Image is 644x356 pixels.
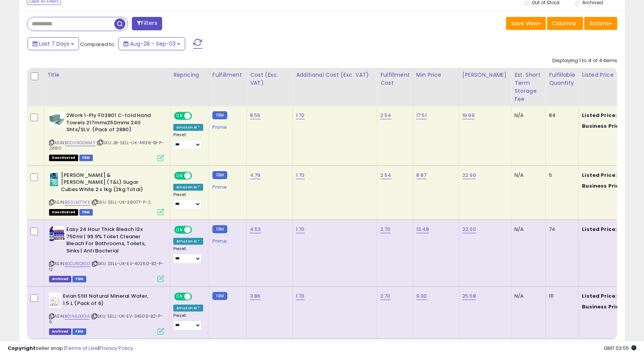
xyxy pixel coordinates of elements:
[212,292,227,300] small: FBM
[552,57,617,64] div: Displaying 1 to 4 of 4 items
[552,20,576,27] span: Columns
[462,171,476,179] a: 22.90
[49,293,164,334] div: ASIN:
[175,113,184,119] span: ON
[514,112,540,119] div: N/A
[173,238,203,245] div: Amazon AI *
[582,303,624,310] b: Business Price:
[191,113,203,119] span: OFF
[380,292,391,300] a: 2.70
[49,260,164,272] span: | SKU: SELL-UK-EV-40260-B2-P-12
[582,226,617,233] b: Listed Price:
[416,226,429,233] a: 13.48
[584,17,617,30] button: Actions
[65,199,90,206] a: B00LM77IFK
[462,292,476,300] a: 25.58
[191,293,203,300] span: OFF
[8,344,36,352] strong: Copyright
[79,155,93,161] span: FBM
[212,181,241,190] div: Prime
[549,226,573,233] div: 74
[416,171,427,179] a: 8.87
[65,140,95,146] a: B0DV9GDNMY
[28,37,79,50] button: Last 7 Days
[175,227,184,233] span: ON
[49,112,64,127] img: 41xm64eMGTL._SL40_.jpg
[514,226,540,233] div: N/A
[49,276,71,282] span: Listings that have been deleted from Seller Central
[65,260,90,267] a: B0DJ15Q1GD
[296,171,305,179] a: 1.70
[91,199,151,205] span: | SKU: SELL-UK-38077-P-2
[72,328,86,335] span: FBM
[173,132,203,150] div: Preset:
[250,171,261,179] a: 4.79
[296,112,305,119] a: 1.70
[79,209,93,216] span: FBM
[604,344,636,352] span: 2025-09-11 03:55 GMT
[380,171,391,179] a: 2.54
[549,112,573,119] div: 84
[380,71,410,87] div: Fulfillment Cost
[66,112,159,135] b: 2Work 1-Ply F03801 C-fold Hand Towels 217mmx250mmx 240 Shts/SLV. (Pack of 2880)
[175,293,184,300] span: ON
[49,293,61,308] img: 415194YWkpL._SL40_.jpg
[99,344,133,352] a: Privacy Policy
[118,37,185,50] button: Aug-28 - Sep-03
[416,292,427,300] a: 9.30
[191,227,203,233] span: OFF
[250,71,289,87] div: Cost (Exc. VAT)
[49,112,164,160] div: ASIN:
[63,293,156,309] b: Evian Still Natural Mineral Water, 1.5 L (Pack of 6)
[212,171,227,179] small: FBM
[173,246,203,264] div: Preset:
[49,209,78,216] span: All listings that are unavailable for purchase on Amazon for any reason other than out-of-stock
[506,17,546,30] button: Save View
[39,40,69,48] span: Last 7 Days
[462,112,475,119] a: 19.99
[582,292,617,300] b: Listed Price:
[212,225,227,233] small: FBM
[49,328,71,335] span: Listings that have been deleted from Seller Central
[212,111,227,119] small: FBM
[416,71,456,79] div: Min Price
[173,305,203,311] div: Amazon AI *
[65,313,90,320] a: B01A6JXX3A
[191,172,203,179] span: OFF
[250,226,261,233] a: 4.53
[66,344,98,352] a: Terms of Use
[212,121,241,130] div: Prime
[173,313,203,330] div: Preset:
[549,71,575,87] div: Fulfillable Quantity
[462,71,508,79] div: [PERSON_NAME]
[514,71,542,103] div: Est. Short Term Storage Fee
[296,226,305,233] a: 1.70
[173,71,206,79] div: Repricing
[514,293,540,300] div: N/A
[549,293,573,300] div: 111
[49,172,164,214] div: ASIN:
[462,226,476,233] a: 22.00
[250,292,261,300] a: 3.86
[72,276,86,282] span: FBM
[49,140,164,151] span: | SKU: JB-SELL-UK-44138-B1-P-2880
[296,292,305,300] a: 1.70
[212,235,241,244] div: Prime
[49,172,59,187] img: 41NHa2XXiCL._SL40_.jpg
[132,17,162,30] button: Filters
[582,112,617,119] b: Listed Price:
[549,172,573,179] div: 5
[47,71,167,79] div: Title
[80,41,115,48] span: Compared to:
[173,124,203,131] div: Amazon AI *
[8,345,133,352] div: seller snap | |
[250,112,261,119] a: 8.56
[582,122,624,130] b: Business Price:
[175,172,184,179] span: ON
[49,313,163,325] span: | SKU: SELL-UK-EV-34509-B2-P-6
[173,192,203,209] div: Preset:
[61,172,154,195] b: [PERSON_NAME] & [PERSON_NAME] (T&L) Sugar Cubes White 2 x 1kg (2kg Total)
[416,112,427,119] a: 17.51
[514,172,540,179] div: N/A
[49,226,64,241] img: 51ZUUqHNOpL._SL40_.jpg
